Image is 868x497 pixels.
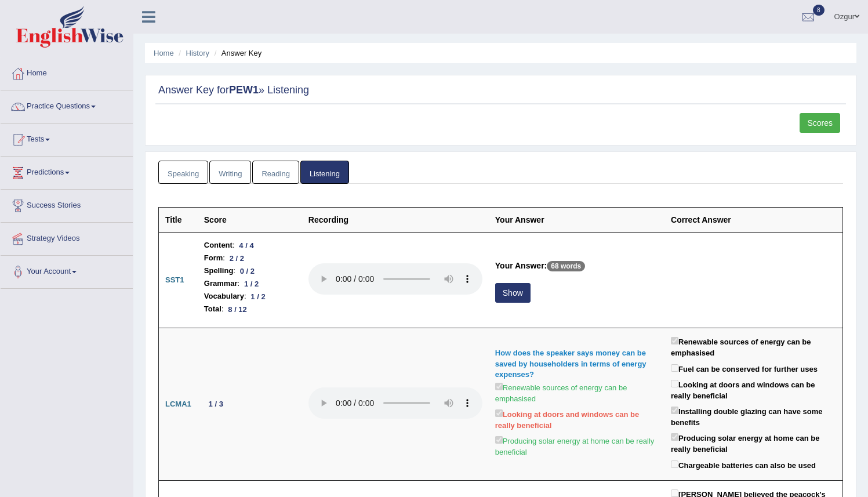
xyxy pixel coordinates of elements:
[547,261,585,271] p: 68 words
[158,161,208,184] a: Speaking
[495,383,503,390] input: Renewable sources of energy can be emphasised
[1,90,133,119] a: Practice Questions
[671,404,836,428] label: Installing double glazing can have some benefits
[212,48,262,59] li: Answer Key
[671,460,678,468] input: Chargeable batteries can also be used
[158,85,843,96] h2: Answer Key for » Listening
[246,291,270,303] div: 1 / 2
[235,265,259,277] div: 0 / 2
[1,57,133,86] a: Home
[204,290,296,303] li: :
[495,436,503,444] input: Producing solar energy at home can be really beneficial
[495,261,547,270] b: Your Answer:
[495,283,531,303] button: Show
[495,407,658,431] label: Looking at doors and windows can be really beneficial
[671,489,678,497] input: [PERSON_NAME] believed the peacock's tail was primarily for attracting mates.
[495,348,658,380] div: How does the speaker says money can be saved by householders in terms of energy expenses?
[800,113,840,133] a: Scores
[1,256,133,285] a: Your Account
[671,378,836,401] label: Looking at doors and windows can be really beneficial
[671,431,836,455] label: Producing solar energy at home can be really beneficial
[671,380,678,387] input: Looking at doors and windows can be really beneficial
[204,252,223,264] b: Form
[204,264,296,277] li: :
[671,433,678,441] input: Producing solar energy at home can be really beneficial
[154,49,174,57] a: Home
[300,161,349,184] a: Listening
[1,190,133,219] a: Success Stories
[252,161,299,184] a: Reading
[235,240,259,252] div: 4 / 4
[186,49,209,57] a: History
[204,239,296,252] li: :
[204,277,238,290] b: Grammar
[165,275,184,284] b: SST1
[1,223,133,252] a: Strategy Videos
[495,434,658,458] label: Producing solar energy at home can be really beneficial
[671,362,818,375] label: Fuel can be conserved for further uses
[1,157,133,186] a: Predictions
[495,409,503,417] input: Looking at doors and windows can be really beneficial
[495,380,658,404] label: Renewable sources of energy can be emphasised
[671,458,816,471] label: Chargeable batteries can also be used
[198,208,302,233] th: Score
[204,239,233,252] b: Content
[204,277,296,290] li: :
[204,303,296,315] li: :
[1,124,133,153] a: Tests
[204,303,221,315] b: Total
[225,252,249,264] div: 2 / 2
[204,398,228,410] div: 1 / 3
[159,208,198,233] th: Title
[671,364,678,372] input: Fuel can be conserved for further uses
[671,335,836,358] label: Renewable sources of energy can be emphasised
[489,208,664,233] th: Your Answer
[224,303,252,315] div: 8 / 12
[165,400,191,408] b: LCMA1
[671,337,678,344] input: Renewable sources of energy can be emphasised
[209,161,251,184] a: Writing
[664,208,842,233] th: Correct Answer
[671,407,678,414] input: Installing double glazing can have some benefits
[204,252,296,264] li: :
[813,5,825,16] span: 8
[239,278,263,290] div: 1 / 2
[204,290,244,303] b: Vocabulary
[204,264,234,277] b: Spelling
[229,84,259,96] strong: PEW1
[302,208,489,233] th: Recording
